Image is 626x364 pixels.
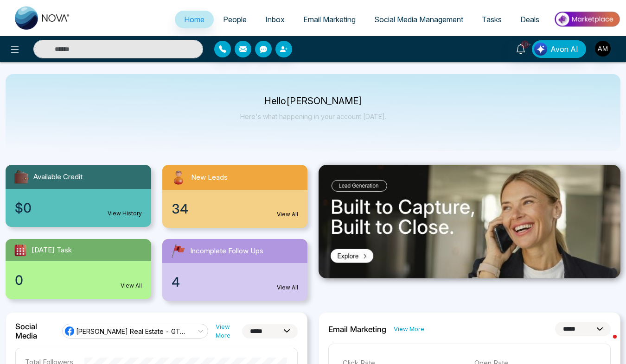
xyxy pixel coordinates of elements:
span: Tasks [482,15,502,24]
h2: Social Media [15,322,55,340]
a: Email Marketing [294,11,365,28]
img: Lead Flow [534,43,547,56]
span: 4 [172,272,180,292]
a: Home [175,11,214,28]
span: Social Media Management [374,15,463,24]
a: Tasks [473,11,511,28]
span: Email Marketing [303,15,356,24]
a: View More [394,325,424,333]
span: [PERSON_NAME] Real Estate - GTA Realtor [76,327,188,336]
a: People [214,11,256,28]
p: Hello [PERSON_NAME] [240,97,386,105]
span: 0 [15,270,23,290]
span: Incomplete Follow Ups [190,246,263,257]
img: Market-place.gif [553,9,620,30]
span: [DATE] Task [32,245,72,256]
span: New Leads [191,172,228,183]
a: Deals [511,11,549,28]
a: View All [277,210,298,219]
a: New Leads34View All [157,165,313,228]
span: Avon AI [550,44,578,55]
a: View All [277,283,298,292]
span: 34 [172,199,188,219]
a: Social Media Management [365,11,473,28]
span: $0 [15,198,32,218]
span: Available Credit [33,172,83,182]
a: Inbox [256,11,294,28]
span: People [223,15,247,24]
a: 10+ [510,40,532,56]
img: User Avatar [595,41,611,56]
a: Incomplete Follow Ups4View All [157,239,313,301]
img: . [319,165,620,278]
img: availableCredit.svg [13,169,30,185]
h2: Email Marketing [328,325,386,334]
span: 10+ [521,40,529,49]
a: View History [108,209,142,218]
iframe: Intercom live chat [594,333,617,355]
img: followUps.svg [170,243,186,259]
img: Nova CRM Logo [15,6,70,30]
span: Deals [520,15,539,24]
img: newLeads.svg [170,169,187,186]
span: Inbox [265,15,285,24]
span: Home [184,15,204,24]
img: todayTask.svg [13,243,28,257]
a: View More [216,322,242,340]
p: Here's what happening in your account [DATE]. [240,113,386,120]
a: View All [121,282,142,290]
button: Avon AI [532,40,586,58]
